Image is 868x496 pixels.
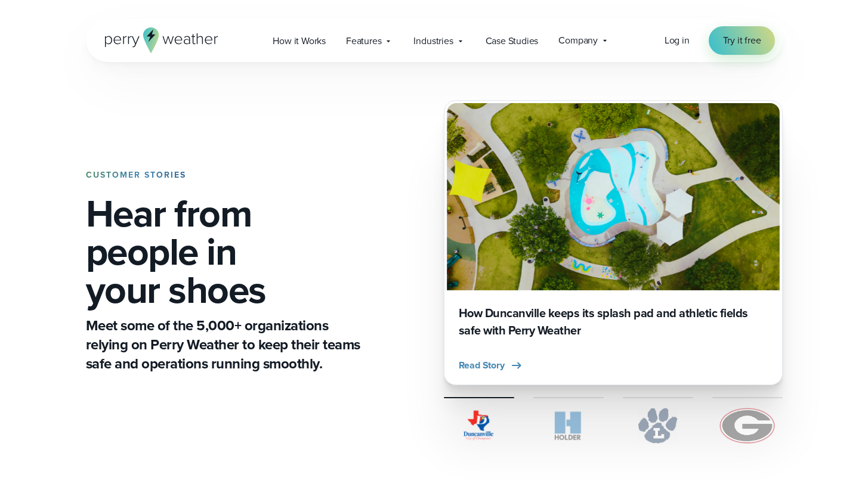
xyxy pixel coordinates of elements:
span: Try it free [723,33,761,48]
strong: CUSTOMER STORIES [86,169,186,181]
button: Read Story [459,358,524,373]
span: Log in [665,33,690,47]
p: Meet some of the 5,000+ organizations relying on Perry Weather to keep their teams safe and opera... [86,316,365,373]
span: Company [558,33,598,48]
img: Holder.svg [533,408,604,444]
img: Duncanville Splash Pad [447,103,780,290]
span: Features [346,34,381,48]
img: City of Duncanville Logo [444,408,514,444]
a: Try it free [709,26,776,55]
h1: Hear from people in your shoes [86,194,365,309]
span: How it Works [273,34,326,48]
h3: How Duncanville keeps its splash pad and athletic fields safe with Perry Weather [459,305,768,339]
a: Duncanville Splash Pad How Duncanville keeps its splash pad and athletic fields safe with Perry W... [444,100,783,385]
span: Case Studies [486,34,539,48]
span: Read Story [459,358,505,373]
span: Industries [413,34,453,48]
a: Case Studies [475,29,549,53]
div: slideshow [444,100,783,385]
a: Log in [665,33,690,48]
a: How it Works [262,29,336,53]
div: 1 of 4 [444,100,783,385]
